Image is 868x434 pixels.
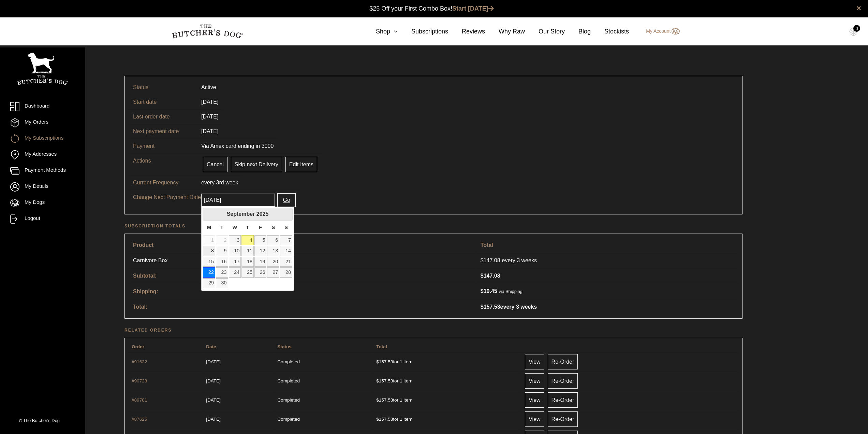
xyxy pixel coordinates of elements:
[197,124,222,139] td: [DATE]
[124,327,742,334] h2: Related orders
[220,225,223,230] span: Tuesday
[525,392,544,408] a: View
[285,157,317,172] a: Edit Items
[525,27,565,36] a: Our Story
[373,352,520,371] td: for 1 item
[376,397,379,403] span: $
[259,225,262,230] span: Friday
[481,273,500,279] span: 147.08
[849,27,858,36] img: TBD_Cart-Empty.png
[10,150,75,159] a: My Addresses
[10,182,75,192] a: My Details
[376,378,393,383] span: 157.53
[639,27,679,36] a: My Account
[376,359,379,364] span: $
[267,235,279,245] a: 6
[124,223,742,229] h2: Subscription totals
[10,134,75,143] a: My Subscriptions
[376,378,379,383] span: $
[207,225,211,230] span: Monday
[525,373,544,389] a: View
[373,391,520,409] td: for 1 item
[197,95,222,109] td: [DATE]
[398,27,448,36] a: Subscriptions
[216,278,228,288] a: 30
[197,109,222,124] td: [DATE]
[241,257,254,267] a: 18
[132,359,147,364] a: View order number 91632
[216,257,228,267] a: 16
[499,289,523,294] small: via Shipping
[267,257,279,267] a: 20
[197,80,220,95] td: Active
[203,157,227,172] a: Cancel
[206,359,221,364] time: 1756706845
[277,344,292,349] span: Status
[201,180,224,185] span: every 3rd
[853,25,860,32] div: 0
[548,392,578,408] a: Re-Order
[256,211,269,217] span: 2025
[476,299,738,314] td: every 3 weeks
[481,288,497,294] span: 10.45
[203,267,215,277] a: 22
[241,246,254,256] a: 11
[284,225,288,230] span: Sunday
[376,359,393,364] span: 157.53
[476,238,738,252] th: Total
[132,417,147,422] a: View order number 87625
[591,27,629,36] a: Stockists
[129,238,476,252] th: Product
[280,267,292,277] a: 28
[280,246,292,256] a: 14
[282,209,292,219] a: Next
[203,278,215,288] a: 29
[284,211,289,217] span: Next
[481,288,484,294] span: $
[10,118,75,127] a: My Orders
[206,397,221,403] time: 1753337133
[525,354,544,369] a: View
[254,235,267,245] a: 5
[254,267,267,277] a: 26
[373,410,520,428] td: for 1 item
[452,5,494,12] a: Start [DATE]
[129,268,476,283] th: Subtotal:
[376,344,387,349] span: Total
[267,246,279,256] a: 13
[10,166,75,176] a: Payment Methods
[206,344,216,349] span: Date
[548,373,578,389] a: Re-Order
[129,109,197,124] td: Last order date
[233,225,237,230] span: Wednesday
[133,193,201,201] p: Change Next Payment Date
[476,253,738,268] td: every 3 weeks
[129,80,197,95] td: Status
[481,304,484,310] span: $
[10,198,75,208] a: My Dogs
[448,27,485,36] a: Reviews
[216,267,228,277] a: 23
[132,378,147,383] a: View order number 90728
[227,211,255,217] span: September
[229,246,241,256] a: 10
[246,225,249,230] span: Thursday
[129,299,476,314] th: Total:
[225,180,238,185] span: week
[481,273,484,279] span: $
[132,397,147,403] a: View order number 89781
[241,235,254,245] a: 4
[373,372,520,390] td: for 1 item
[133,256,201,265] a: Carnivore Box
[129,95,197,109] td: Start date
[206,417,221,422] time: 1749708309
[206,378,221,383] time: 1755065171
[267,267,279,277] a: 27
[231,157,282,172] a: Skip next Delivery
[129,139,197,153] td: Payment
[362,27,398,36] a: Shop
[133,179,201,187] p: Current Frequency
[203,246,215,256] a: 8
[565,27,591,36] a: Blog
[254,257,267,267] a: 19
